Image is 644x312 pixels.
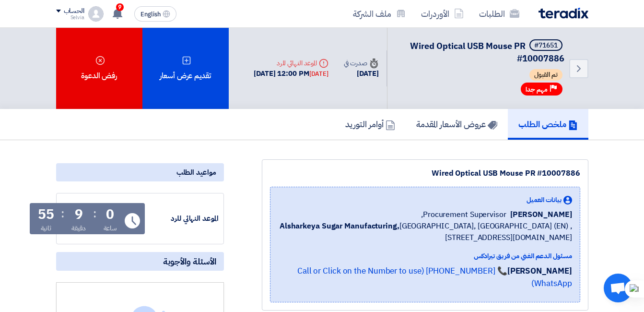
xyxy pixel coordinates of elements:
[56,163,224,181] div: مواعيد الطلب
[406,109,508,140] a: عروض الأسعار المقدمة
[134,6,176,22] button: English
[507,265,572,277] strong: [PERSON_NAME]
[56,15,84,20] div: Selvia
[526,85,548,94] span: مهم جدا
[38,208,54,221] div: 55
[527,195,562,205] span: بيانات العميل
[309,69,328,79] div: [DATE]
[163,256,216,267] span: الأسئلة والأجوبة
[56,28,142,109] div: رفض الدعوة
[147,213,219,224] div: الموعد النهائي للرد
[64,7,84,15] div: الحساب
[534,42,558,49] div: #71651
[280,220,399,232] b: Alsharkeya Sugar Manufacturing,
[421,209,506,220] span: Procurement Supervisor,
[345,119,395,130] h5: أوامر التوريد
[510,209,572,220] span: [PERSON_NAME]
[278,251,572,261] div: مسئول الدعم الفني من فريق تيرادكس
[518,119,578,130] h5: ملخص الطلب
[399,39,564,64] h5: Wired Optical USB Mouse PR #10007886
[471,2,527,25] a: الطلبات
[344,58,378,68] div: صدرت في
[254,58,328,68] div: الموعد النهائي للرد
[539,8,588,19] img: Teradix logo
[61,205,64,222] div: :
[41,223,52,233] div: ثانية
[116,3,124,11] span: 9
[604,274,632,302] div: Open chat
[254,68,328,79] div: [DATE] 12:00 PM
[344,68,378,79] div: [DATE]
[335,109,406,140] a: أوامر التوريد
[413,2,471,25] a: الأوردرات
[88,6,104,22] img: profile_test.png
[270,168,580,179] div: Wired Optical USB Mouse PR #10007886
[106,208,114,221] div: 0
[141,11,161,18] span: English
[416,119,497,130] h5: عروض الأسعار المقدمة
[345,2,413,25] a: ملف الشركة
[71,223,86,233] div: دقيقة
[529,69,562,81] span: تم القبول
[297,265,572,289] a: 📞 [PHONE_NUMBER] (Call or Click on the Number to use WhatsApp)
[75,208,83,221] div: 9
[93,205,96,222] div: :
[410,39,564,65] span: Wired Optical USB Mouse PR #10007886
[104,223,117,233] div: ساعة
[278,220,572,243] span: [GEOGRAPHIC_DATA], [GEOGRAPHIC_DATA] (EN) ,[STREET_ADDRESS][DOMAIN_NAME]
[142,28,229,109] div: تقديم عرض أسعار
[508,109,588,140] a: ملخص الطلب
